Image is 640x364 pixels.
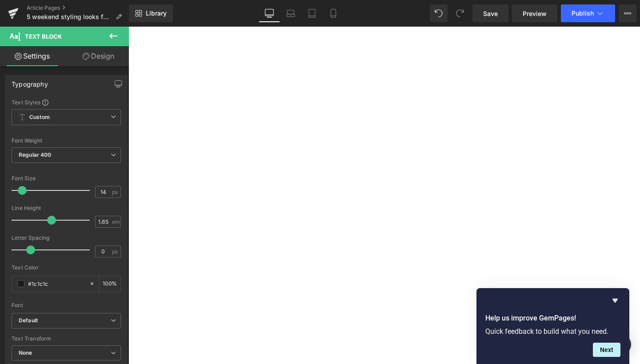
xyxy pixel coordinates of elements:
[280,4,301,22] a: Laptop
[483,9,498,18] span: Save
[301,4,323,22] a: Tablet
[512,4,557,22] a: Preview
[12,205,121,211] div: Line Height
[485,327,620,336] p: Quick feedback to build what you need.
[112,249,120,254] span: px
[561,4,615,22] button: Publish
[19,349,32,356] b: None
[129,4,173,22] a: New Library
[12,99,121,106] div: Text Styles
[610,295,620,306] button: Hide survey
[323,4,344,22] a: Mobile
[12,235,121,241] div: Letter Spacing
[99,276,120,292] div: %
[19,151,52,158] b: Regular 400
[112,189,120,195] span: px
[572,10,594,17] span: Publish
[66,46,131,66] a: Design
[451,4,469,22] button: Redo
[12,175,121,182] div: Font Size
[619,4,636,22] button: More
[430,4,448,22] button: Undo
[259,4,280,22] a: Desktop
[12,138,121,144] div: Font Weight
[25,33,62,40] span: Text Block
[12,302,121,309] div: Font
[12,75,48,88] div: Typography
[485,295,620,357] div: Help us improve GemPages!
[112,219,120,225] span: em
[19,317,38,324] i: Default
[27,13,112,20] span: 5 weekend styling looks for autumn
[27,4,129,12] a: Article Pages
[146,9,167,17] span: Library
[593,343,620,357] button: Next question
[28,279,85,289] input: Color
[12,336,121,342] div: Text Transform
[29,114,50,121] b: Custom
[523,9,547,18] span: Preview
[12,265,121,271] div: Text Color
[485,313,620,324] h2: Help us improve GemPages!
